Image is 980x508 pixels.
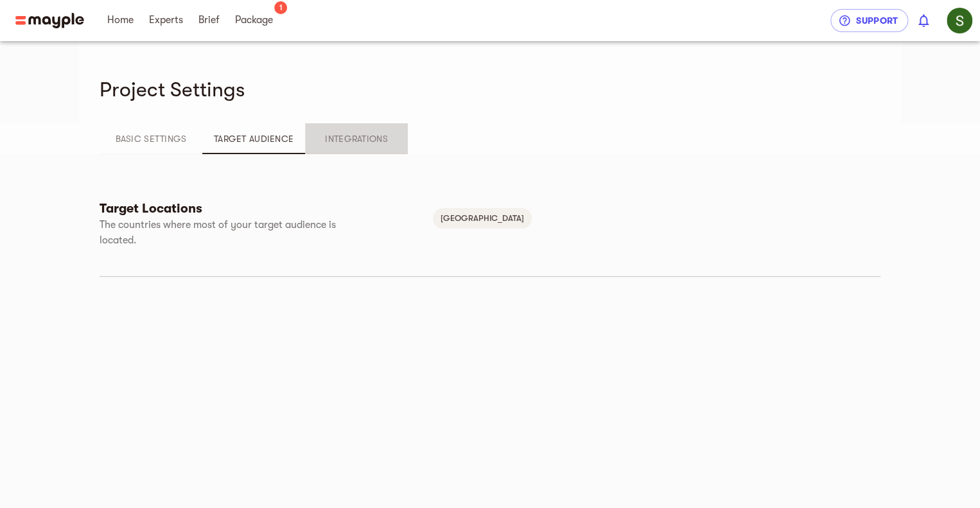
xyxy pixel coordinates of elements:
[15,13,84,28] img: Main logo
[100,200,425,217] h6: Target Locations
[235,12,273,28] span: Package
[830,9,908,32] button: Support
[210,131,297,146] span: Target Audience
[433,211,532,226] span: [GEOGRAPHIC_DATA]
[313,131,400,146] span: Integrations
[198,12,220,28] span: Brief
[149,12,183,28] span: Experts
[947,8,972,33] img: rwAumiyqSJyNbvUoMhLC
[908,5,939,36] button: show 0 new notifications
[841,13,898,28] span: Support
[100,77,870,103] h4: Project Settings
[100,217,344,248] p: The countries where most of your target audience is located.
[107,12,134,28] span: Home
[274,1,287,14] span: 1
[107,131,195,146] span: Basic Settings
